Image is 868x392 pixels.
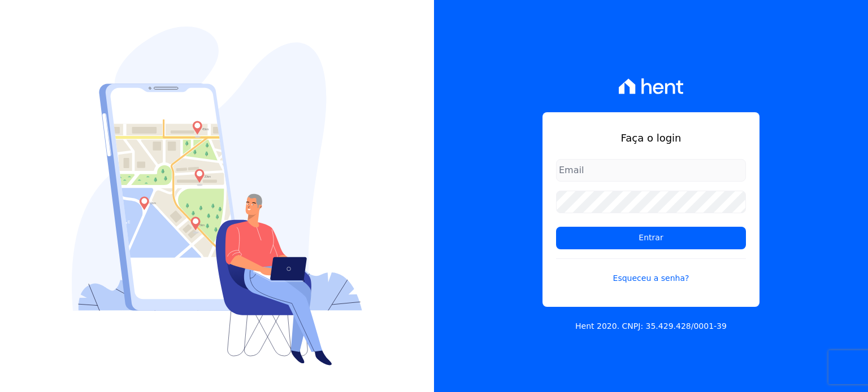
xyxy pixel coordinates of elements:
[556,159,746,182] input: Email
[556,258,746,284] a: Esqueceu a senha?
[72,27,362,365] img: Login
[556,227,746,249] input: Entrar
[575,320,727,332] p: Hent 2020. CNPJ: 35.429.428/0001-39
[556,130,746,146] h1: Faça o login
